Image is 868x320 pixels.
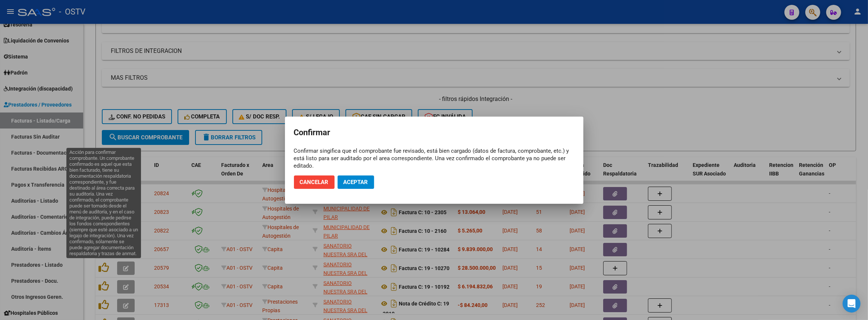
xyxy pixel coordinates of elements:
button: Cancelar [294,175,335,189]
span: Aceptar [344,179,368,186]
div: Confirmar singifica que el comprobante fue revisado, está bien cargado (datos de factura, comprob... [294,147,574,169]
div: Open Intercom Messenger [843,295,861,313]
h2: Confirmar [294,126,574,140]
span: Cancelar [300,179,329,186]
button: Aceptar [338,175,374,189]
